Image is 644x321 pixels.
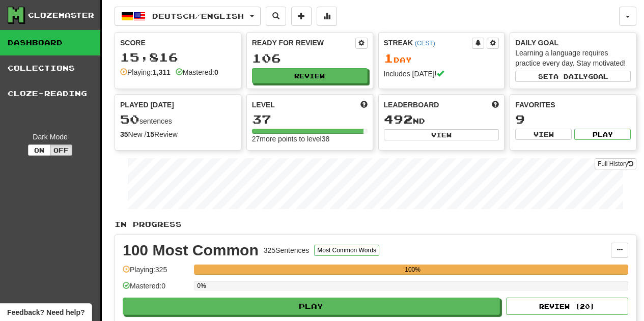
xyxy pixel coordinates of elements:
div: Playing: 325 [123,265,189,281]
div: nd [384,113,499,126]
div: Ready for Review [252,38,355,48]
div: Mastered: 0 [123,281,189,298]
button: Seta dailygoal [515,71,631,82]
button: Add sentence to collection [291,7,312,26]
strong: 15 [146,130,154,138]
button: View [384,129,499,140]
span: 492 [384,112,413,126]
button: View [515,129,572,140]
button: Review [252,68,368,83]
button: Search sentences [266,7,286,26]
div: Clozemaster [28,10,94,20]
div: 27 more points to level 38 [252,134,368,144]
strong: 0 [214,68,218,76]
div: Streak [384,38,472,48]
div: Mastered: [176,67,218,77]
div: Day [384,52,499,65]
a: Full History [595,158,636,169]
span: Leaderboard [384,100,439,110]
div: 37 [252,113,368,126]
div: Learning a language requires practice every day. Stay motivated! [515,48,631,68]
span: Deutsch / English [152,12,244,20]
span: Score more points to level up [360,100,368,110]
div: Favorites [515,100,631,110]
div: Includes [DATE]! [384,69,499,79]
strong: 1,311 [153,68,171,76]
button: Review (20) [506,298,628,315]
div: Dark Mode [8,132,93,142]
div: 9 [515,113,631,126]
div: 100 Most Common [123,243,259,258]
span: Open feedback widget [7,307,85,317]
div: 325 Sentences [264,245,310,255]
div: Daily Goal [515,38,631,48]
span: a daily [553,73,588,80]
span: 1 [384,51,394,65]
div: Score [120,38,236,48]
span: Played [DATE] [120,100,174,110]
div: New / Review [120,129,236,139]
div: 106 [252,52,368,65]
span: Level [252,100,275,110]
button: On [28,144,50,156]
span: This week in points, UTC [492,100,499,110]
button: Play [123,298,500,315]
button: Most Common Words [314,245,379,256]
strong: 35 [120,130,128,138]
a: (CEST) [415,40,435,47]
div: 15,816 [120,51,236,64]
button: Play [574,129,631,140]
span: 50 [120,112,139,126]
button: More stats [317,7,337,26]
button: Off [50,144,72,156]
div: Playing: [120,67,171,77]
div: 100% [197,265,628,275]
button: Deutsch/English [115,7,261,26]
div: sentences [120,113,236,126]
p: In Progress [115,219,636,229]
